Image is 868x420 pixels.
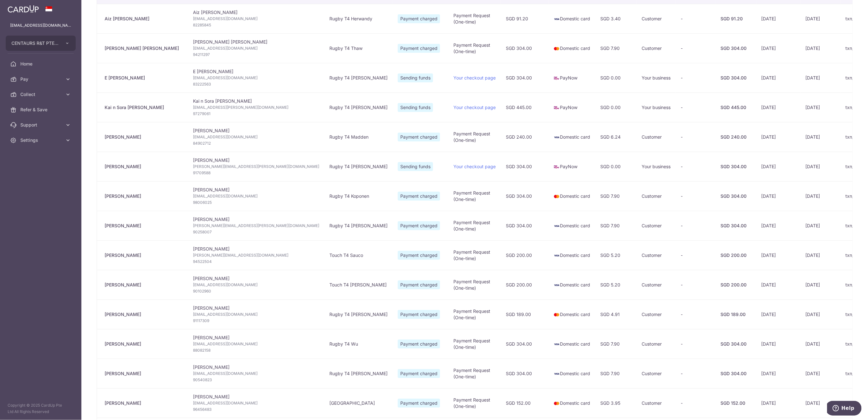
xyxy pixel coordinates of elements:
[756,4,801,33] td: [DATE]
[193,140,319,147] span: 84902712
[720,75,751,81] div: SGD 304.00
[501,300,548,329] td: SGD 189.00
[105,341,183,347] div: [PERSON_NAME]
[193,163,319,170] span: [PERSON_NAME][EMAIL_ADDRESS][PERSON_NAME][DOMAIN_NAME]
[193,199,319,206] span: 98006025
[676,33,715,63] td: -
[637,211,676,240] td: Customer
[720,341,751,347] div: SGD 304.00
[448,270,501,300] td: Payment Request (One-time)
[398,133,440,141] span: Payment charged
[188,359,324,388] td: [PERSON_NAME]
[554,134,560,141] img: visa-sm-192604c4577d2d35970c8ed26b86981c2741ebd56154ab54ad91a526f0f24972.png
[720,400,751,406] div: SGD 152.00
[20,137,62,143] span: Settings
[595,122,637,152] td: SGD 6.24
[756,152,801,181] td: [DATE]
[501,329,548,359] td: SGD 304.00
[188,300,324,329] td: [PERSON_NAME]
[398,340,440,348] span: Payment charged
[398,162,433,171] span: Sending funds
[801,359,841,388] td: [DATE]
[595,388,637,418] td: SGD 3.95
[324,63,393,93] td: Rugby T4 [PERSON_NAME]
[193,288,319,294] span: 90102960
[188,240,324,270] td: [PERSON_NAME]
[398,73,433,82] span: Sending funds
[501,211,548,240] td: SGD 304.00
[20,91,62,98] span: Collect
[801,270,841,300] td: [DATE]
[801,329,841,359] td: [DATE]
[14,4,27,10] span: Help
[20,107,62,113] span: Refer & Save
[637,240,676,270] td: Customer
[827,401,862,417] iframe: Opens a widget where you can find more information
[193,75,319,81] span: [EMAIL_ADDRESS][DOMAIN_NAME]
[324,359,393,388] td: Rugby T4 [PERSON_NAME]
[398,369,440,378] span: Payment charged
[193,223,319,229] span: [PERSON_NAME][EMAIL_ADDRESS][PERSON_NAME][DOMAIN_NAME]
[188,329,324,359] td: [PERSON_NAME]
[193,134,319,140] span: [EMAIL_ADDRESS][DOMAIN_NAME]
[193,111,319,117] span: 97279061
[193,258,319,265] span: 94522504
[720,311,751,318] div: SGD 189.00
[676,270,715,300] td: -
[637,63,676,93] td: Your business
[448,300,501,329] td: Payment Request (One-time)
[801,63,841,93] td: [DATE]
[676,4,715,33] td: -
[448,122,501,152] td: Payment Request (One-time)
[193,400,319,406] span: [EMAIL_ADDRESS][DOMAIN_NAME]
[637,93,676,122] td: Your business
[188,152,324,181] td: [PERSON_NAME]
[676,181,715,211] td: -
[756,240,801,270] td: [DATE]
[105,163,183,170] div: [PERSON_NAME]
[756,329,801,359] td: [DATE]
[637,270,676,300] td: Customer
[193,16,319,22] span: [EMAIL_ADDRESS][DOMAIN_NAME]
[801,211,841,240] td: [DATE]
[637,4,676,33] td: Customer
[554,45,560,52] img: mastercard-sm-87a3fd1e0bddd137fecb07648320f44c262e2538e7db6024463105ddbc961eb2.png
[501,33,548,63] td: SGD 304.00
[676,211,715,240] td: -
[188,93,324,122] td: Kai n Sora [PERSON_NAME]
[554,371,560,377] img: visa-sm-192604c4577d2d35970c8ed26b86981c2741ebd56154ab54ad91a526f0f24972.png
[193,229,319,235] span: 90258007
[398,221,440,230] span: Payment charged
[193,104,319,111] span: [EMAIL_ADDRESS][PERSON_NAME][DOMAIN_NAME]
[501,388,548,418] td: SGD 152.00
[756,270,801,300] td: [DATE]
[554,400,560,407] img: mastercard-sm-87a3fd1e0bddd137fecb07648320f44c262e2538e7db6024463105ddbc961eb2.png
[193,318,319,324] span: 91117309
[595,4,637,33] td: SGD 3.40
[105,134,183,140] div: [PERSON_NAME]
[720,223,751,229] div: SGD 304.00
[193,370,319,377] span: [EMAIL_ADDRESS][DOMAIN_NAME]
[193,193,319,199] span: [EMAIL_ADDRESS][DOMAIN_NAME]
[501,122,548,152] td: SGD 240.00
[548,270,595,300] td: Domestic card
[324,388,393,418] td: [GEOGRAPHIC_DATA]
[554,164,560,170] img: paynow-md-4fe65508ce96feda548756c5ee0e473c78d4820b8ea51387c6e4ad89e58a5e61.png
[756,93,801,122] td: [DATE]
[595,270,637,300] td: SGD 5.20
[676,122,715,152] td: -
[501,359,548,388] td: SGD 304.00
[756,122,801,152] td: [DATE]
[324,240,393,270] td: Touch T4 Sauco
[595,359,637,388] td: SGD 7.90
[720,104,751,111] div: SGD 445.00
[548,359,595,388] td: Domestic card
[676,388,715,418] td: -
[554,341,560,348] img: visa-sm-192604c4577d2d35970c8ed26b86981c2741ebd56154ab54ad91a526f0f24972.png
[324,270,393,300] td: Touch T4 [PERSON_NAME]
[548,300,595,329] td: Domestic card
[637,388,676,418] td: Customer
[398,192,440,201] span: Payment charged
[105,104,183,111] div: Kai n Sora [PERSON_NAME]
[756,211,801,240] td: [DATE]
